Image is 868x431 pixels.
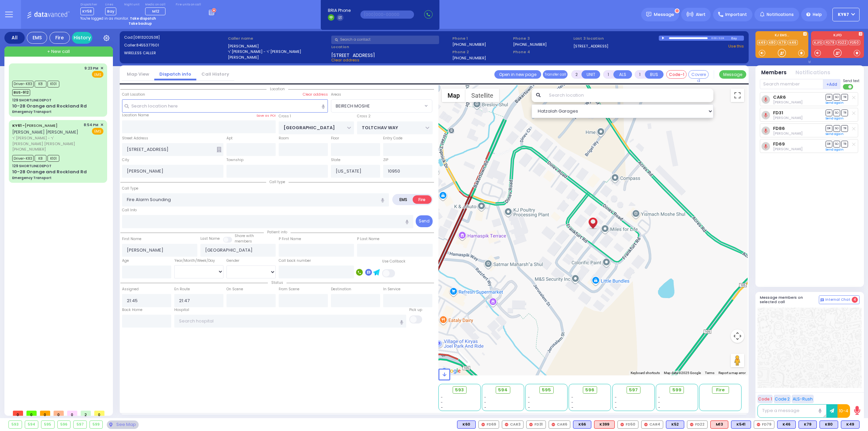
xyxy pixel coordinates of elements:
input: Search location [545,89,714,102]
span: - [658,405,660,410]
span: - [615,400,617,405]
img: red-radio-icon.svg [644,423,648,426]
input: Search member [760,79,823,89]
label: Apt [226,136,233,141]
div: 596 [58,421,71,428]
span: Phone 4 [513,49,571,55]
span: Phone 3 [513,36,571,41]
div: ALS [710,420,728,429]
a: Send again [826,132,844,136]
span: TR [841,110,848,116]
span: 599 [672,387,682,393]
label: Age [122,258,129,263]
img: message.svg [646,12,651,17]
label: Pick up [409,307,422,313]
img: comment-alt.png [821,298,824,302]
label: Cad: [124,35,225,40]
button: ALS [613,70,632,79]
label: WIRELESS CALLER [124,50,225,56]
span: 0 [26,411,37,416]
span: - [528,395,530,400]
a: Send again [826,148,844,152]
span: - [615,395,617,400]
div: Year/Month/Week/Day [174,258,223,263]
label: On Scene [226,287,243,292]
label: In Service [383,287,400,292]
label: State [331,157,340,163]
label: Back Home [122,307,142,313]
span: 8455377601 [136,42,159,48]
span: Call type [266,179,289,184]
input: (000)000-00000 [360,11,414,19]
label: First Name [122,236,141,242]
span: 4 [852,297,858,303]
div: All [4,32,25,44]
span: 0 [40,411,50,416]
span: KY61 - [12,123,25,128]
a: Open this area in Google Maps (opens a new window) [440,367,462,375]
h5: Message members on selected call [760,295,819,304]
span: 0 [54,411,64,416]
button: +Add [823,79,841,89]
button: ALS-Rush [792,395,814,403]
a: FD79 [824,40,836,45]
span: ✕ [100,122,103,128]
div: Fire [50,32,70,44]
label: [PHONE_NUMBER] [513,42,547,47]
div: ALS [594,420,615,429]
button: Send [416,215,433,227]
span: - [571,405,573,410]
label: Lines [105,3,116,7]
label: Night unit [124,3,139,7]
span: Other building occupants [217,147,221,152]
button: Transfer call [543,70,568,79]
a: Send again [826,101,844,105]
span: 596 [585,387,594,393]
div: See map [107,420,139,429]
span: K101 [47,155,59,162]
label: [PERSON_NAME] [228,55,329,60]
div: BLS [820,420,838,429]
div: K66 [573,420,591,429]
span: 2 [81,411,91,416]
span: EMS [92,71,103,78]
div: 594 [25,421,38,428]
button: Map camera controls [731,329,744,343]
span: SO [833,125,840,132]
a: FD69 [773,141,785,146]
label: From Scene [279,287,299,292]
a: Dispatch info [154,71,196,77]
span: - [484,405,486,410]
span: - [484,400,486,405]
div: FD50 [617,420,638,429]
label: City [122,157,129,163]
span: members [235,239,252,244]
div: CAR4 [641,420,663,429]
div: 10-28 Orange and Rockland Rd [12,169,87,175]
a: [STREET_ADDRESS] [573,43,608,49]
button: Toggle fullscreen view [731,89,744,102]
button: BUS [645,70,664,79]
label: Hospital [174,307,189,313]
img: red-radio-icon.svg [505,423,508,426]
label: Fire units on call [176,3,201,7]
div: 0:24 [718,34,725,42]
div: / [717,34,718,42]
span: 597 [629,387,638,393]
span: Driver-K83 [12,155,34,162]
button: UNIT [581,70,600,79]
span: You're logged in as monitor. [80,16,129,21]
a: CAR6 [773,95,786,100]
label: Gender [226,258,239,263]
span: [PERSON_NAME] [PERSON_NAME] [12,129,78,135]
span: - [441,400,443,405]
span: TR [841,94,848,100]
button: Code-1 [666,70,687,79]
a: K49 [757,40,767,45]
span: 594 [498,387,508,393]
div: FD31 [526,420,546,429]
span: SO [833,110,840,116]
span: EMS [92,128,103,135]
label: Call Type [122,186,138,191]
a: KJFD [813,40,824,45]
